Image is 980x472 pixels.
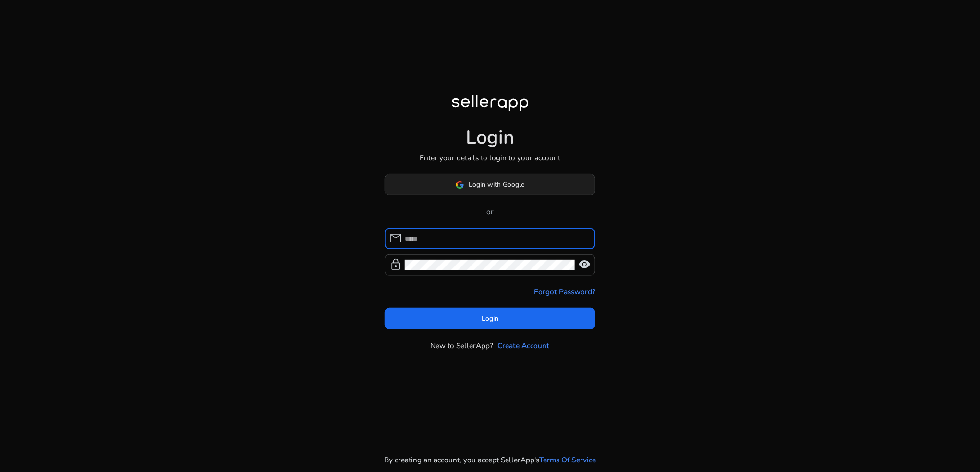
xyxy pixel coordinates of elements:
button: Login [385,308,596,329]
a: Create Account [497,340,549,351]
button: Login with Google [385,174,596,195]
span: lock [389,258,402,271]
span: Login [482,314,498,324]
span: visibility [578,258,591,271]
a: Forgot Password? [534,286,595,297]
p: New to SellerApp? [431,340,494,351]
span: mail [389,232,402,244]
p: or [385,206,596,217]
h1: Login [466,126,514,149]
p: Enter your details to login to your account [420,152,560,163]
a: Terms Of Service [539,454,596,465]
img: google-logo.svg [456,181,464,189]
span: Login with Google [469,180,525,190]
